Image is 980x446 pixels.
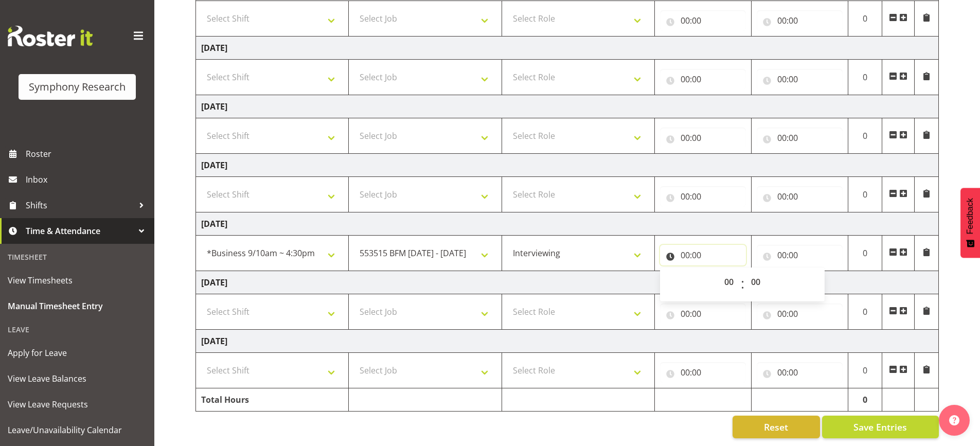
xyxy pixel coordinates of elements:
[196,212,939,236] td: [DATE]
[3,293,152,319] a: Manual Timesheet Entry
[660,69,746,90] input: Click to select...
[196,271,939,294] td: [DATE]
[26,223,134,239] span: Time & Attendance
[757,245,843,265] input: Click to select...
[196,37,939,60] td: [DATE]
[26,172,149,187] span: Inbox
[3,246,152,267] div: Timesheet
[848,1,882,37] td: 0
[757,304,843,324] input: Click to select...
[848,388,882,412] td: 0
[848,177,882,212] td: 0
[960,188,980,258] button: Feedback - Show survey
[8,26,93,46] img: Rosterit website logo
[733,416,820,438] button: Reset
[3,391,152,417] a: View Leave Requests
[848,236,882,271] td: 0
[26,146,149,162] span: Roster
[853,420,907,434] span: Save Entries
[660,362,746,383] input: Click to select...
[848,353,882,388] td: 0
[26,198,134,213] span: Shifts
[196,95,939,118] td: [DATE]
[741,272,744,297] span: :
[196,330,939,353] td: [DATE]
[660,304,746,324] input: Click to select...
[660,186,746,207] input: Click to select...
[848,118,882,154] td: 0
[949,415,959,425] img: help-xxl-2.png
[848,294,882,330] td: 0
[196,154,939,177] td: [DATE]
[848,60,882,95] td: 0
[822,416,939,438] button: Save Entries
[8,422,147,438] span: Leave/Unavailability Calendar
[29,79,126,95] div: Symphony Research
[660,10,746,31] input: Click to select...
[3,417,152,443] a: Leave/Unavailability Calendar
[966,198,975,234] span: Feedback
[8,397,147,412] span: View Leave Requests
[3,319,152,340] div: Leave
[8,273,147,288] span: View Timesheets
[757,69,843,90] input: Click to select...
[196,388,349,412] td: Total Hours
[660,245,746,265] input: Click to select...
[8,298,147,314] span: Manual Timesheet Entry
[764,420,788,434] span: Reset
[660,128,746,148] input: Click to select...
[3,267,152,293] a: View Timesheets
[8,371,147,386] span: View Leave Balances
[757,186,843,207] input: Click to select...
[757,362,843,383] input: Click to select...
[3,340,152,366] a: Apply for Leave
[3,366,152,391] a: View Leave Balances
[757,128,843,148] input: Click to select...
[8,345,147,361] span: Apply for Leave
[757,10,843,31] input: Click to select...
